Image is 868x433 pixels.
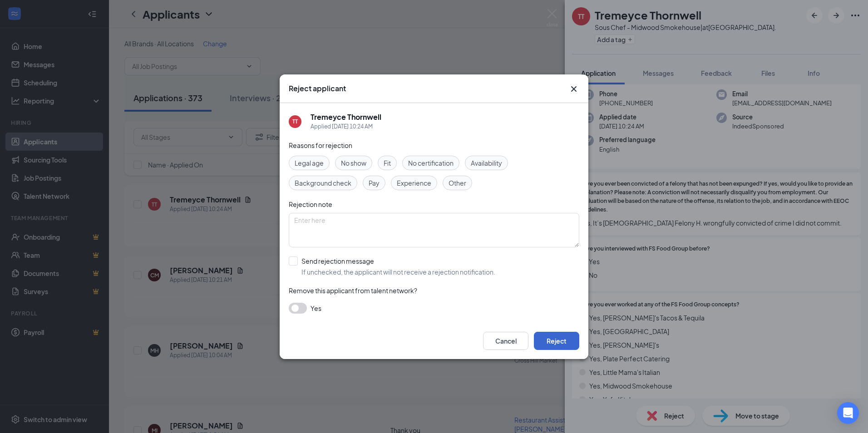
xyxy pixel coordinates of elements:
[483,332,528,350] button: Cancel
[289,286,417,295] span: Remove this applicant from talent network?
[568,84,579,94] button: Close
[837,402,859,424] div: Open Intercom Messenger
[341,158,366,168] span: No show
[534,332,579,350] button: Reject
[471,158,502,168] span: Availability
[292,118,298,125] div: TT
[311,122,381,131] div: Applied [DATE] 10:24 AM
[289,141,352,149] span: Reasons for rejection
[397,178,431,188] span: Experience
[408,158,454,168] span: No certification
[311,112,381,122] h5: Tremeyce Thornwell
[568,84,579,94] svg: Cross
[289,200,332,208] span: Rejection note
[311,303,321,314] span: Yes
[384,158,391,168] span: Fit
[289,84,346,93] h3: Reject applicant
[295,178,351,188] span: Background check
[295,158,324,168] span: Legal age
[369,178,380,188] span: Pay
[449,178,466,188] span: Other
